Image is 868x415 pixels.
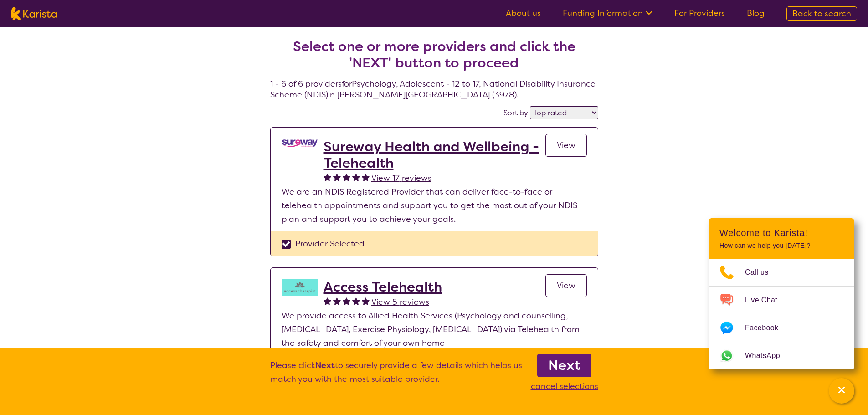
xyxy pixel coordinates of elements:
span: View [557,140,575,151]
h4: 1 - 6 of 6 providers for Psychology , Adolescent - 12 to 17 , National Disability Insurance Schem... [270,16,598,100]
img: fullstar [324,297,331,305]
img: fullstar [333,297,341,305]
a: Next [537,354,591,377]
p: cancel selections [531,379,598,393]
span: Back to search [792,8,851,19]
img: fullstar [362,173,370,181]
span: WhatsApp [745,349,791,363]
b: Next [315,360,335,371]
span: Live Chat [745,293,788,307]
span: View 17 reviews [371,173,431,184]
img: fullstar [362,297,370,305]
a: About us [506,8,541,19]
a: View 17 reviews [371,171,431,185]
img: vgwqq8bzw4bddvbx0uac.png [282,138,318,148]
span: View [557,280,575,291]
img: hzy3j6chfzohyvwdpojv.png [282,279,318,296]
label: Sort by: [503,108,530,118]
img: fullstar [352,297,360,305]
img: fullstar [352,173,360,181]
a: View [545,274,587,297]
a: Sureway Health and Wellbeing - Telehealth [324,138,545,171]
img: fullstar [324,173,331,181]
button: Channel Menu [829,378,854,404]
a: View 5 reviews [371,295,429,309]
a: For Providers [674,8,725,19]
ul: Choose channel [709,259,854,369]
span: Facebook [745,321,789,335]
img: fullstar [333,173,341,181]
span: Call us [745,266,780,279]
a: Web link opens in a new tab. [709,342,854,369]
a: View [545,134,587,157]
h2: Select one or more providers and click the 'NEXT' button to proceed [281,38,587,71]
a: Access Telehealth [324,279,442,295]
a: Funding Information [563,8,652,19]
p: We provide access to Allied Health Services (Psychology and counselling, [MEDICAL_DATA], Exercise... [282,309,587,350]
img: Karista logo [11,7,57,20]
img: fullstar [343,173,350,181]
a: Blog [747,8,765,19]
p: Please click to securely provide a few details which helps us match you with the most suitable pr... [270,359,522,393]
a: Back to search [786,6,857,21]
span: View 5 reviews [371,297,429,307]
p: How can we help you [DATE]? [719,242,843,250]
div: Channel Menu [709,218,854,369]
b: Next [548,356,580,374]
img: fullstar [343,297,350,305]
h2: Welcome to Karista! [719,227,843,238]
p: We are an NDIS Registered Provider that can deliver face-to-face or telehealth appointments and s... [282,185,587,226]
